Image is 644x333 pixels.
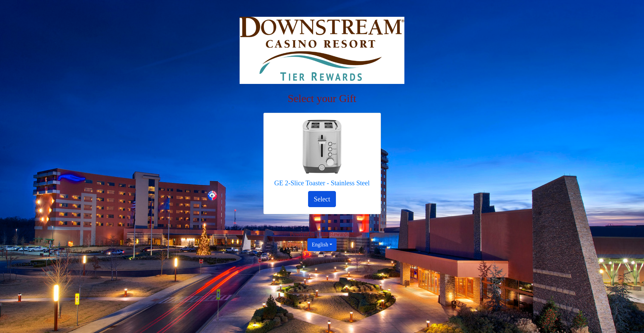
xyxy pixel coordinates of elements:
[307,238,337,251] button: English
[136,92,508,105] h2: Select your Gift
[274,120,369,191] a: GE 2-Slice Toaster - Stainless Steel GE 2-Slice Toaster - Stainless Steel
[295,120,349,174] img: GE 2-Slice Toaster - Stainless Steel
[274,179,369,187] h5: GE 2-Slice Toaster - Stainless Steel
[290,231,354,237] span: Powered by TIER Rewards™
[308,191,336,207] button: Select
[240,17,404,84] img: Logo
